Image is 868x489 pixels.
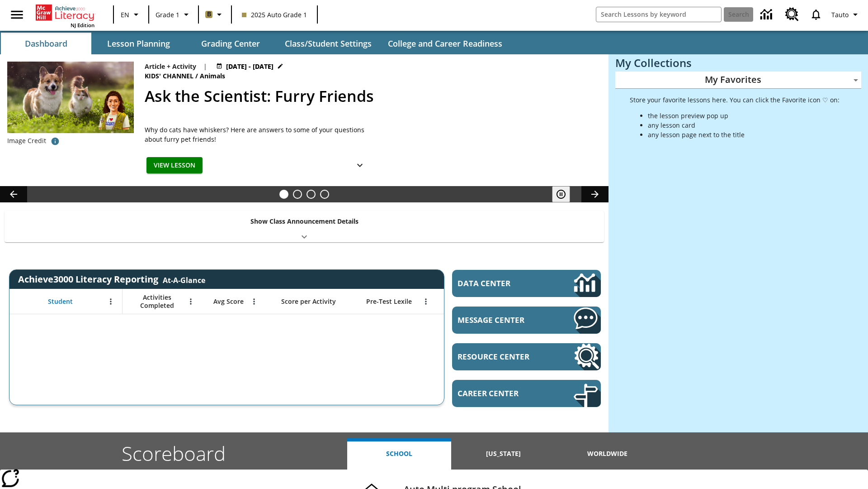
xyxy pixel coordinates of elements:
button: Show Details [351,157,369,174]
button: Pause [552,186,570,202]
span: / [195,72,198,80]
span: Activities Completed [127,293,187,310]
button: Jul 11 - Oct 31 Choose Dates [214,62,285,71]
span: Avg Score [213,297,244,306]
p: Article + Activity [145,62,196,71]
span: B [207,9,211,20]
button: College and Career Readiness [381,33,509,54]
span: 2025 Auto Grade 1 [242,10,307,19]
span: Student [48,297,73,306]
div: My Favorites [615,72,861,89]
span: Tauto [831,10,849,19]
span: Pre-Test Lexile [366,297,412,306]
button: Slide 1 Ask the Scientist: Furry Friends [279,190,288,199]
a: Message Center [452,307,601,334]
h2: Ask the Scientist: Furry Friends [145,85,598,108]
li: any lesson page next to the title [648,130,840,139]
button: Credit: background: Nataba/iStock/Getty Images Plus inset: Janos Jantner [46,133,64,149]
button: Grading Center [185,33,276,54]
h3: My Collections [615,57,861,69]
a: Resource Center, Will open in new tab [780,2,804,27]
div: Why do cats have whiskers? Here are answers to some of your questions about furry pet friends! [145,125,371,144]
span: Grade 1 [156,10,179,19]
p: Image Credit [7,136,46,145]
span: Career Center [458,388,547,398]
span: | [203,62,207,71]
div: At-A-Glance [163,273,205,285]
button: Grade: Grade 1, Select a grade [152,6,195,23]
button: Language: EN, Select a language [117,6,146,23]
a: Career Center [452,380,601,407]
div: Pause [552,186,579,202]
button: Slide 3 Pre-release lesson [307,190,316,199]
button: Open Menu [247,295,261,308]
button: Lesson Planning [93,33,184,54]
span: NJ Edition [71,22,94,29]
span: Resource Center [458,351,547,362]
button: School [347,438,451,470]
span: [DATE] - [DATE] [226,62,274,71]
span: Data Center [458,278,543,288]
button: Open Menu [104,295,118,308]
span: EN [121,10,129,19]
a: Home [36,4,94,22]
a: Data Center [452,270,601,297]
button: Open Menu [184,295,198,308]
span: Achieve3000 Literacy Reporting [18,273,205,285]
button: Dashboard [1,33,91,54]
a: Notifications [804,3,828,26]
button: [US_STATE] [451,438,555,470]
span: Kids' Channel [145,71,195,81]
a: Resource Center, Will open in new tab [452,343,601,370]
button: Slide 4 Remembering Justice O'Connor [320,190,329,199]
span: Message Center [458,315,547,325]
p: Store your favorite lessons here. You can click the Favorite icon ♡ on: [630,95,840,105]
p: Show Class Announcement Details [250,216,359,226]
button: Open Menu [419,295,433,308]
div: Home [36,3,94,29]
li: any lesson card [648,120,840,130]
button: Worldwide [556,438,660,470]
button: Profile/Settings [828,6,864,23]
span: Score per Activity [281,297,336,306]
div: Show Class Announcement Details [5,211,604,242]
input: search field [596,7,721,22]
img: Avatar of the scientist with a cat and dog standing in a grassy field in the background [7,62,134,133]
button: Open side menu [4,1,30,28]
span: Animals [200,71,227,81]
button: Boost Class color is light brown. Change class color [202,6,228,23]
li: the lesson preview pop up [648,111,840,120]
button: Slide 2 Cars of the Future? [293,190,302,199]
button: Lesson carousel, Next [581,186,609,202]
button: Class/Student Settings [278,33,379,54]
button: View Lesson [146,157,203,174]
a: Data Center [755,2,780,27]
